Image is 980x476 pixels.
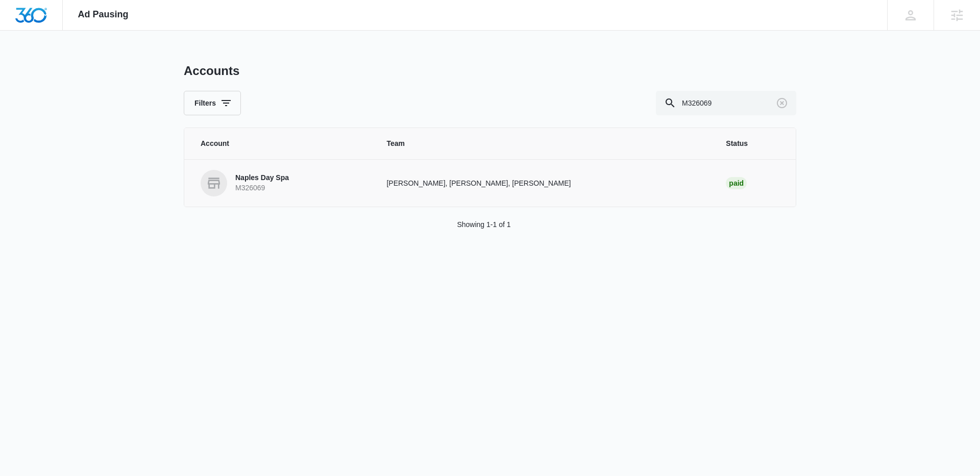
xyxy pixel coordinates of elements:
span: Ad Pausing [78,9,129,20]
div: Paid [726,177,747,189]
h1: Accounts [184,63,239,79]
span: Status [726,138,779,149]
button: Clear [774,95,790,111]
input: Search By Account Number [656,91,796,115]
span: Account [201,138,362,149]
p: Naples Day Spa [235,173,289,183]
a: Naples Day SpaM326069 [201,170,362,196]
span: Team [386,138,701,149]
p: Showing 1-1 of 1 [457,219,510,230]
button: Filters [184,91,241,115]
p: M326069 [235,183,289,193]
p: [PERSON_NAME], [PERSON_NAME], [PERSON_NAME] [386,178,701,189]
